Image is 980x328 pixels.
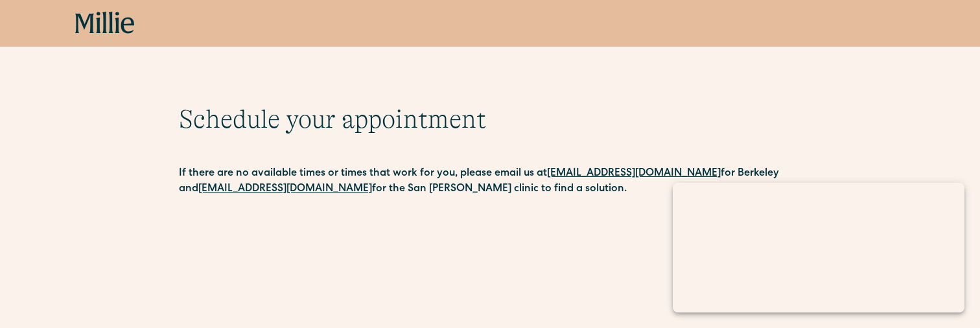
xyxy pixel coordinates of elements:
strong: If there are no available times or times that work for you, please email us at [179,169,547,179]
h1: Schedule your appointment [179,104,801,135]
a: [EMAIL_ADDRESS][DOMAIN_NAME] [198,184,372,194]
a: [EMAIL_ADDRESS][DOMAIN_NAME] [547,169,721,179]
strong: for the San [PERSON_NAME] clinic to find a solution. [372,184,627,194]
